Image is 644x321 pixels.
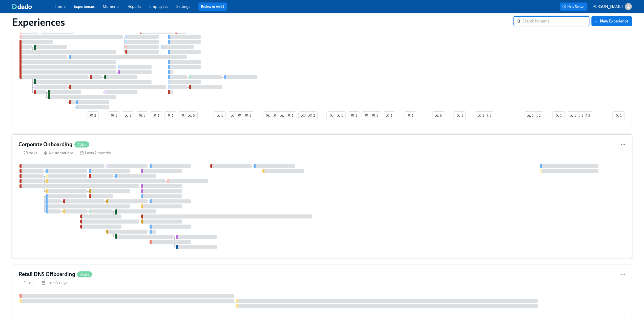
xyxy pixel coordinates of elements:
[612,111,625,120] button: 1
[527,113,534,118] span: 3
[336,113,343,118] span: 1
[595,19,628,24] span: New Experience
[111,113,117,118] span: 2
[103,4,119,9] a: Moments
[41,280,67,286] div: Lasts 7 days
[555,113,562,118] span: 1
[124,113,131,118] span: 1
[12,264,632,317] a: Retail DNS OffboardingActive4 tasks Lasts 7 days
[231,113,237,118] span: 1
[242,111,254,120] button: 3
[201,4,224,9] a: Review us on G2
[176,4,190,9] a: Settings
[277,111,289,120] button: 2
[235,111,247,120] button: 3
[150,111,162,120] button: 1
[329,113,336,118] span: 1
[531,111,543,120] button: 2
[301,113,308,118] span: 2
[18,280,35,286] div: 4 tasks
[407,113,413,118] span: 1
[12,16,65,28] h1: Experiences
[122,111,134,120] button: 1
[136,111,148,120] button: 3
[350,113,357,118] span: 2
[188,113,195,118] span: 5
[237,113,244,118] span: 3
[573,111,586,120] button: 1
[348,111,360,120] button: 2
[432,111,445,120] button: 6
[178,111,190,120] button: 1
[185,111,198,120] button: 5
[298,111,310,120] button: 2
[334,111,346,120] button: 1
[18,150,37,156] div: 28 tasks
[369,111,381,120] button: 3
[12,4,55,9] a: dado
[18,270,75,278] h4: Retail DNS Offboarding
[560,3,587,11] button: Help Center
[453,111,466,120] button: 1
[475,111,487,120] button: 1
[44,150,74,156] div: 4 automations
[18,141,72,148] h4: Corporate Onboarding
[287,113,294,118] span: 1
[153,113,159,118] span: 1
[524,111,536,120] button: 3
[456,113,463,118] span: 1
[305,111,318,120] button: 2
[216,113,223,118] span: 1
[523,16,589,26] input: Search by name
[12,134,632,258] a: Corporate OnboardingActive28 tasks 4 automations Lasts 2 months
[591,4,623,9] p: [PERSON_NAME]
[284,111,296,120] button: 1
[214,111,226,120] button: 1
[273,113,279,118] span: 1
[280,113,286,118] span: 2
[435,113,442,118] span: 6
[404,111,416,120] button: 1
[615,113,622,118] span: 1
[383,111,395,120] button: 1
[263,111,275,120] button: 2
[74,143,89,146] span: Active
[576,113,583,118] span: 1
[371,113,378,118] span: 3
[149,4,168,9] a: Employees
[266,113,272,118] span: 2
[308,113,315,118] span: 2
[244,113,251,118] span: 3
[55,4,66,9] a: Home
[181,113,188,118] span: 1
[591,16,632,26] button: New Experience
[591,3,632,10] button: [PERSON_NAME]
[270,111,282,120] button: 1
[562,4,585,9] span: Help Center
[552,111,565,120] button: 1
[74,4,95,9] a: Experiences
[12,4,32,9] img: dado
[198,3,227,11] button: Review us on G2
[128,4,141,9] a: Reports
[477,113,484,118] span: 1
[386,113,392,118] span: 1
[326,111,339,120] button: 1
[167,113,174,118] span: 1
[87,111,99,120] button: 2
[534,113,541,118] span: 2
[583,113,590,118] span: 3
[89,113,96,118] span: 2
[164,111,176,120] button: 1
[364,113,371,118] span: 6
[569,113,576,118] span: 1
[485,113,491,118] span: 2
[580,111,593,120] button: 3
[108,111,120,120] button: 2
[139,113,146,118] span: 3
[482,111,494,120] button: 2
[228,111,240,120] button: 1
[567,111,579,120] button: 1
[77,273,92,276] span: Active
